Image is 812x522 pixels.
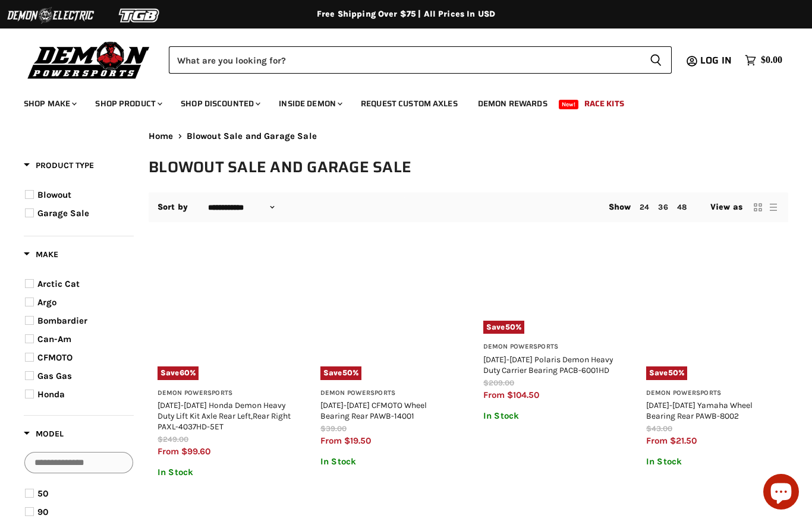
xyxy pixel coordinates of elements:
h3: Demon Powersports [646,389,779,398]
h3: Demon Powersports [158,389,291,398]
h3: Demon Powersports [483,343,616,352]
span: View as [710,203,742,212]
span: $19.50 [344,435,371,446]
button: grid view [752,201,764,213]
a: 2016-2024 Yamaha Wheel Bearing Rear PAWB-8002Save50% [646,247,779,380]
img: Demon Electric Logo 2 [6,4,95,27]
span: Save % [483,321,524,334]
a: 2014-2025 Honda Demon Heavy Duty Lift Kit Axle Rear Left,Rear Right PAXL-4037HD-5ETSave60% [158,247,291,380]
a: [DATE]-[DATE] Honda Demon Heavy Duty Lift Kit Axle Rear Left,Rear Right PAXL-4037HD-5ET [158,400,291,431]
span: 50 [37,488,48,499]
span: Show [609,202,631,212]
p: In Stock [646,457,779,467]
a: 2012-2025 Polaris Demon Heavy Duty Carrier Bearing PACB-6001HDSave50% [483,247,616,334]
span: $249.00 [158,435,188,444]
a: Home [149,131,174,141]
a: $0.00 [739,52,788,69]
p: In Stock [158,467,291,477]
a: 36 [658,203,668,211]
span: 90 [37,507,48,517]
a: 24 [640,203,649,211]
span: 60 [180,368,190,377]
span: Garage Sale [37,208,89,219]
span: from [646,435,668,446]
form: Product [169,46,672,74]
span: Gas Gas [37,371,72,381]
a: Race Kits [575,91,633,116]
h1: Blowout Sale and Garage Sale [149,157,788,177]
input: Search [169,46,640,74]
img: Demon Powersports [24,39,154,81]
img: TGB Logo 2 [95,4,184,27]
span: Honda [37,389,65,400]
span: Product Type [24,160,94,170]
a: [DATE]-[DATE] Yamaha Wheel Bearing Rear PAWB-8002 [646,400,753,420]
span: 50 [342,368,353,377]
a: Inside Demon [270,91,350,116]
button: Search [640,46,672,74]
span: $99.60 [181,446,210,457]
span: from [320,435,342,446]
label: Sort by [158,203,188,212]
h3: Demon Powersports [320,389,454,398]
span: $104.50 [507,390,539,400]
inbox-online-store-chat: Shopify online store chat [760,474,802,512]
p: In Stock [483,411,616,421]
span: $39.00 [320,424,347,433]
a: Log in [695,55,739,66]
span: CFMOTO [37,352,73,363]
span: $0.00 [761,55,782,66]
a: 48 [677,203,687,211]
span: Blowout [37,189,71,200]
p: In Stock [320,457,454,467]
button: Filter by Make [24,249,58,264]
span: Argo [37,297,56,308]
a: Request Custom Axles [352,91,467,116]
span: Save % [646,366,687,379]
input: Search Options [24,452,133,473]
span: $209.00 [483,378,514,387]
a: 2011-2022 CFMOTO Wheel Bearing Rear PAWB-14001Save50% [320,247,454,380]
span: Save % [158,366,199,379]
a: Shop Product [86,91,169,116]
span: Save % [320,366,361,379]
span: New! [559,100,579,109]
span: $43.00 [646,424,672,433]
span: Make [24,249,58,260]
span: Blowout Sale and Garage Sale [187,131,317,141]
nav: Collection utilities [149,192,788,222]
a: Shop Discounted [172,91,267,116]
ul: Main menu [15,87,779,116]
button: list view [767,201,779,213]
a: [DATE]-[DATE] CFMOTO Wheel Bearing Rear PAWB-14001 [320,400,427,420]
nav: Breadcrumbs [149,131,788,141]
span: 50 [505,322,515,331]
button: Filter by Model [24,428,64,443]
span: Bombardier [37,315,87,326]
span: from [483,390,505,400]
a: Demon Rewards [469,91,556,116]
a: [DATE]-[DATE] Polaris Demon Heavy Duty Carrier Bearing PACB-6001HD [483,355,613,375]
a: Shop Make [15,91,84,116]
span: $21.50 [670,435,697,446]
span: Can-Am [37,334,71,344]
span: from [158,446,179,457]
span: Model [24,429,64,439]
span: Log in [700,53,732,68]
span: Arctic Cat [37,279,80,289]
span: 50 [668,368,678,377]
button: Filter by Product Type [24,160,94,175]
